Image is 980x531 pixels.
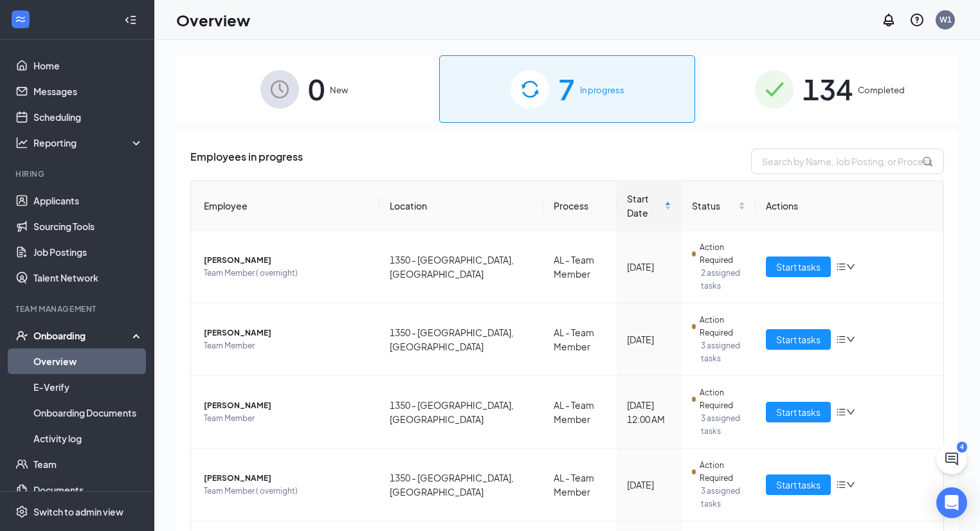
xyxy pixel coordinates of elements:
svg: Settings [15,505,28,518]
div: 4 [957,442,967,453]
span: Start tasks [776,405,821,419]
button: ChatActive [936,444,967,474]
span: 3 assigned tasks [701,412,745,438]
a: E-Verify [33,374,143,400]
td: 1350 - [GEOGRAPHIC_DATA], [GEOGRAPHIC_DATA] [379,376,543,449]
div: Team Management [15,303,141,314]
span: New [330,84,348,96]
a: Onboarding Documents [33,400,143,426]
div: Onboarding [33,329,132,342]
td: AL - Team Member [543,231,617,303]
span: Status [692,199,735,213]
div: [DATE] [627,332,672,346]
span: [PERSON_NAME] [204,399,369,412]
span: down [846,335,855,344]
span: Action Required [700,459,745,485]
h1: Overview [176,9,250,31]
a: Sourcing Tools [33,213,143,239]
div: Open Intercom Messenger [936,487,967,518]
div: Switch to admin view [33,505,123,518]
th: Employee [191,181,379,231]
td: 1350 - [GEOGRAPHIC_DATA], [GEOGRAPHIC_DATA] [379,449,543,521]
span: Start tasks [776,478,821,492]
span: Employees in progress [190,148,303,174]
a: Scheduling [33,104,143,130]
svg: QuestionInfo [909,12,925,28]
span: Completed [858,84,905,96]
span: Action Required [700,314,745,339]
span: bars [836,407,846,417]
button: Start tasks [766,256,831,277]
th: Location [379,181,543,231]
span: 3 assigned tasks [701,339,745,365]
button: Start tasks [766,402,831,422]
button: Start tasks [766,329,831,350]
a: Home [33,53,143,78]
td: AL - Team Member [543,376,617,449]
span: bars [836,334,846,345]
span: 3 assigned tasks [701,485,745,510]
span: Start Date [627,192,662,220]
a: Applicants [33,188,143,213]
input: Search by Name, Job Posting, or Process [751,148,944,174]
span: 0 [308,67,325,111]
td: 1350 - [GEOGRAPHIC_DATA], [GEOGRAPHIC_DATA] [379,303,543,376]
th: Status [682,181,755,231]
th: Process [543,181,617,231]
span: bars [836,262,846,272]
a: Team [33,451,143,477]
span: Team Member [204,412,369,425]
span: down [846,262,855,271]
div: [DATE] [627,260,672,274]
span: In progress [580,84,624,96]
span: [PERSON_NAME] [204,472,369,485]
a: Overview [33,348,143,374]
a: Activity log [33,426,143,451]
svg: Collapse [124,14,137,26]
div: [DATE] 12:00 AM [627,398,672,426]
span: down [846,408,855,417]
span: bars [836,480,846,490]
span: Team Member ( overnight) [204,485,369,498]
div: [DATE] [627,478,672,492]
span: Team Member [204,339,369,352]
svg: Notifications [881,12,896,28]
a: Messages [33,78,143,104]
a: Job Postings [33,239,143,265]
span: Action Required [700,241,745,267]
td: 1350 - [GEOGRAPHIC_DATA], [GEOGRAPHIC_DATA] [379,231,543,303]
button: Start tasks [766,474,831,495]
a: Talent Network [33,265,143,291]
span: Start tasks [776,260,821,274]
td: AL - Team Member [543,303,617,376]
span: 2 assigned tasks [701,267,745,292]
span: 7 [558,67,575,111]
td: AL - Team Member [543,449,617,521]
svg: WorkstreamLogo [14,13,27,26]
span: Team Member ( overnight) [204,267,369,280]
svg: Analysis [15,136,28,149]
th: Actions [756,181,944,231]
svg: ChatActive [944,451,959,467]
a: Documents [33,477,143,503]
div: Hiring [15,168,141,179]
span: [PERSON_NAME] [204,327,369,339]
svg: UserCheck [15,329,28,342]
span: down [846,480,855,489]
div: Reporting [33,136,144,149]
span: [PERSON_NAME] [204,254,369,267]
span: Action Required [700,386,745,412]
span: Start tasks [776,332,821,346]
div: W1 [939,14,952,25]
span: 134 [803,67,853,111]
